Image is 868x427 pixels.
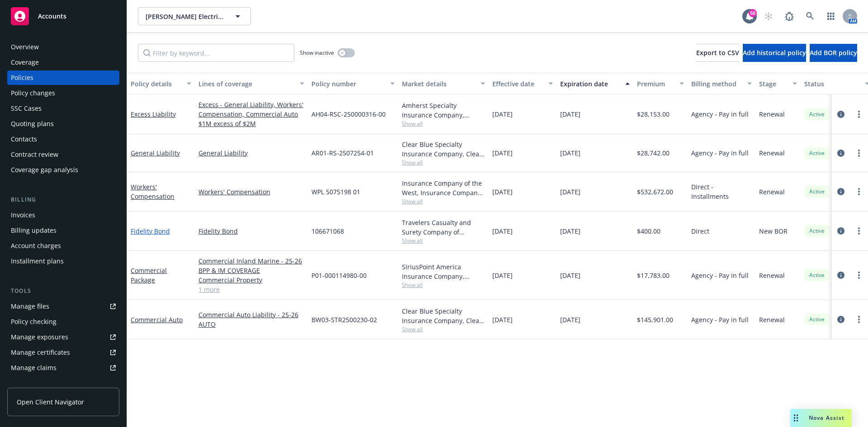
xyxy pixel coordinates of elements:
a: Contacts [7,132,119,146]
a: more [854,109,864,120]
div: 58 [749,9,757,17]
span: Renewal [759,315,785,324]
div: Contract review [11,147,58,162]
span: Active [808,149,826,157]
input: Filter by keyword... [138,44,294,62]
button: Effective date [489,73,557,94]
span: [DATE] [492,109,513,119]
span: Add BOR policy [810,48,857,57]
span: WPL 5075198 01 [311,187,360,197]
span: BW03-STR2500230-02 [311,315,377,324]
div: Account charges [11,239,61,253]
span: Active [808,110,826,118]
div: Expiration date [560,79,620,89]
button: Add BOR policy [810,44,857,62]
div: Amherst Specialty Insurance Company, Amherst Specialty Insurance Company, RT Specialty Insurance ... [402,101,485,120]
div: Manage certificates [11,345,70,360]
a: Accounts [7,4,119,29]
span: Add historical policy [743,48,806,57]
a: circleInformation [835,148,846,159]
div: Policy number [311,79,385,89]
span: $17,783.00 [637,271,670,280]
a: Commercial Inland Marine - 25-26 BPP & IM COVERAGE [198,256,304,275]
a: Contract review [7,147,119,162]
a: Coverage [7,55,119,70]
a: Workers' Compensation [131,183,175,201]
a: circleInformation [835,186,846,197]
a: Coverage gap analysis [7,163,119,177]
span: Agency - Pay in full [691,271,749,280]
a: General Liability [131,149,180,157]
div: Clear Blue Specialty Insurance Company, Clear Blue Insurance Group, Risk Transfer Partners (CRC G... [402,306,485,325]
span: Export to CSV [696,48,739,57]
button: Nova Assist [790,409,852,427]
div: Billing [7,195,119,204]
a: Manage claims [7,361,119,375]
a: Fidelity Bond [198,226,304,236]
a: Search [801,7,819,25]
a: Account charges [7,239,119,253]
div: SSC Cases [11,101,42,116]
a: Commercial Package [131,266,167,284]
a: circleInformation [835,109,846,120]
button: Expiration date [557,73,633,94]
a: Policy changes [7,86,119,100]
span: Active [808,188,826,196]
span: $400.00 [637,226,660,236]
span: Show all [402,197,485,205]
span: Renewal [759,148,785,158]
span: New BOR [759,226,788,236]
span: Renewal [759,109,785,119]
div: Status [804,79,859,89]
span: Show all [402,237,485,244]
span: [DATE] [492,226,513,236]
span: $28,153.00 [637,109,670,119]
a: more [854,148,864,159]
span: Show all [402,325,485,333]
div: Installment plans [11,254,64,268]
button: Export to CSV [696,44,739,62]
a: Workers' Compensation [198,187,304,197]
span: $28,742.00 [637,148,670,158]
div: SiriusPoint America Insurance Company, SiriusPoint, Distinguished Programs Group, LLC [402,262,485,281]
div: Coverage [11,55,39,70]
button: Policy number [308,73,398,94]
span: [DATE] [560,226,580,236]
a: Excess Liability [131,110,176,118]
span: [DATE] [560,271,580,280]
span: Accounts [38,13,66,20]
span: [DATE] [560,315,580,324]
div: Stage [759,79,787,89]
a: Policy checking [7,314,119,329]
span: Nova Assist [809,414,844,422]
button: Market details [398,73,489,94]
span: Show inactive [300,49,334,56]
a: Overview [7,40,119,54]
div: Lines of coverage [198,79,294,89]
div: Quoting plans [11,117,54,131]
div: Policies [11,70,33,85]
button: Lines of coverage [195,73,308,94]
span: [DATE] [492,148,513,158]
a: more [854,270,864,281]
a: Excess - General Liability, Workers' Compensation, Commercial Auto $1M excess of $2M [198,100,304,128]
span: Agency - Pay in full [691,109,749,119]
button: Policy details [127,73,195,94]
span: Agency - Pay in full [691,148,749,158]
a: circleInformation [835,314,846,325]
div: Drag to move [790,409,802,427]
span: [DATE] [560,109,580,119]
button: Premium [633,73,688,94]
a: Switch app [822,7,840,25]
a: Commercial Property [198,275,304,285]
div: Manage BORs [11,376,53,390]
a: Commercial Auto [131,315,183,324]
span: Open Client Navigator [17,397,84,407]
span: Active [808,271,826,279]
span: Show all [402,120,485,127]
span: [DATE] [560,148,580,158]
div: Policy checking [11,314,57,329]
a: Manage certificates [7,345,119,360]
a: more [854,314,864,325]
div: Travelers Casualty and Surety Company of America, Travelers Insurance [402,218,485,237]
